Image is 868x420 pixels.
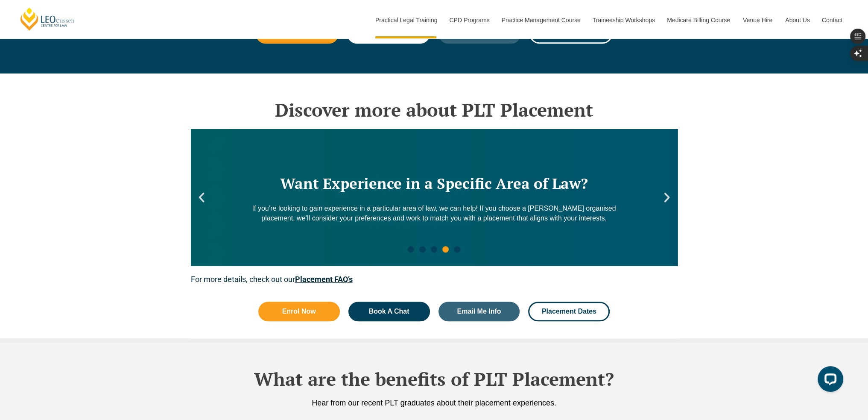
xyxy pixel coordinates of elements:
a: Venue Hire [736,2,779,38]
span: For more details, check out our [191,275,353,284]
a: Placement FAQ’s [295,275,353,284]
a: Medicare Billing Course [660,2,736,38]
span: Go to slide 4 [442,246,449,253]
iframe: LiveChat chat widget [811,363,847,399]
div: Previous slide [195,191,208,204]
span: Email Me Info [457,308,501,315]
a: Traineeship Workshops [586,2,660,38]
a: [PERSON_NAME] Centre for Law [19,7,76,31]
span: Hear from our recent PLT graduates about their placement experiences. [312,399,556,407]
span: Go to slide 5 [454,246,460,253]
a: About Us [779,2,815,38]
div: Next slide [660,191,673,204]
a: Practice Management Course [495,2,586,38]
h2: What are the benefits of PLT Placement? [191,368,678,390]
span: Enrol Now [282,308,316,315]
h2: Discover more about PLT Placement [191,99,678,120]
a: Enrol Now [258,302,340,321]
h2: Want Experience in a Specific Area of Law? [240,176,629,191]
div: 4 / 5 [191,129,678,266]
p: If you’re looking to gain experience in a particular area of law, we can help! If you choose a [P... [240,204,629,223]
span: Go to slide 3 [431,246,437,253]
span: Go to slide 1 [408,246,414,253]
a: Practical Legal Training [369,2,443,38]
div: Slides [191,129,678,266]
a: Book A Chat [348,302,430,321]
a: CPD Programs [443,2,495,38]
span: Book A Chat [369,308,409,315]
span: Go to slide 2 [419,246,426,253]
a: Email Me Info [438,302,520,321]
span: Placement Dates [542,308,596,315]
a: Placement Dates [528,302,610,321]
a: Contact [815,2,849,38]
